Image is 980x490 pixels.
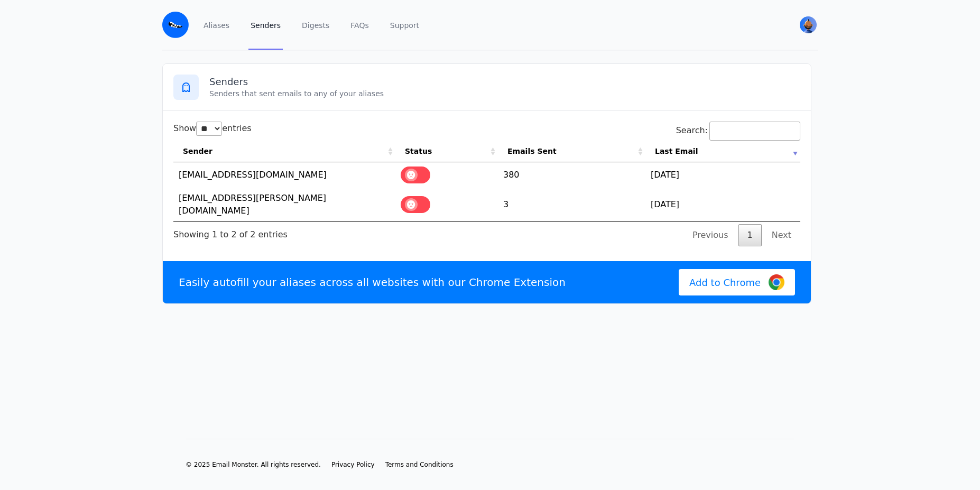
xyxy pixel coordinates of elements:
[196,122,222,136] select: Showentries
[179,275,566,290] p: Easily autofill your aliases across all websites with our Chrome Extension
[385,461,454,468] span: Terms and Conditions
[498,141,645,162] th: Emails Sent: activate to sort column ascending
[385,460,454,469] a: Terms and Conditions
[173,162,395,188] td: [EMAIL_ADDRESS][DOMAIN_NAME]
[395,141,498,162] th: Status: activate to sort column ascending
[689,275,761,290] span: Add to Chrome
[173,188,395,221] td: [EMAIL_ADDRESS][PERSON_NAME][DOMAIN_NAME]
[209,76,800,88] h3: Senders
[799,15,818,34] button: User menu
[173,141,395,162] th: Sender: activate to sort column ascending
[645,188,800,221] td: [DATE]
[676,125,800,135] label: Search:
[800,16,817,33] img: Kenny's Avatar
[679,269,795,295] a: Add to Chrome
[769,274,784,290] img: Google Chrome Logo
[173,222,288,241] div: Showing 1 to 2 of 2 entries
[683,224,737,246] a: Previous
[186,460,321,469] li: © 2025 Email Monster. All rights reserved.
[331,460,375,469] a: Privacy Policy
[645,162,800,188] td: [DATE]
[209,88,800,99] p: Senders that sent emails to any of your aliases
[162,12,189,38] img: Email Monster
[173,123,252,133] label: Show entries
[498,162,645,188] td: 380
[498,188,645,221] td: 3
[763,224,800,246] a: Next
[738,224,762,246] a: 1
[331,461,375,468] span: Privacy Policy
[645,141,800,162] th: Last Email: activate to sort column ascending
[709,122,800,141] input: Search:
